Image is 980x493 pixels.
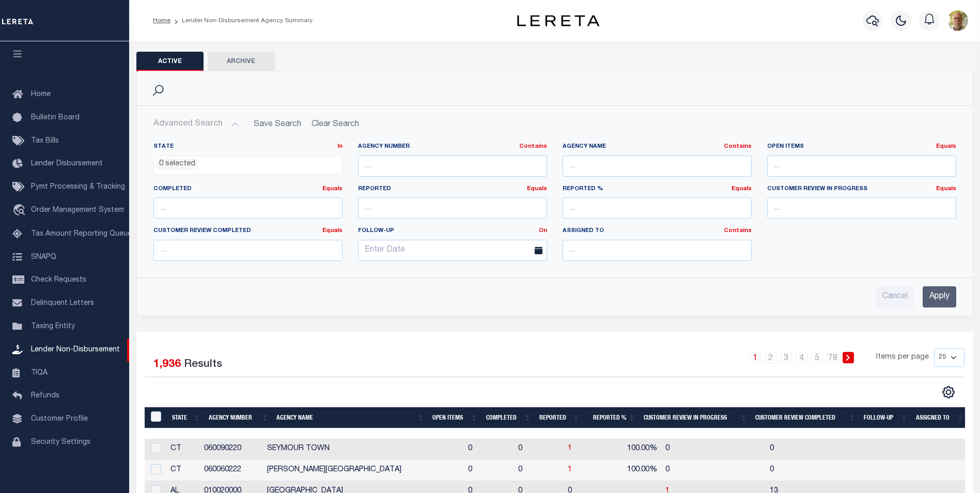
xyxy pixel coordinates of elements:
a: Equals [322,228,343,234]
button: Advanced Search [153,114,239,134]
th: MBACode [145,407,168,428]
span: Tax Bills [31,137,59,145]
td: CT [166,460,200,481]
td: 100.00% [609,439,661,460]
input: ... [563,197,752,219]
input: ... [767,156,956,177]
td: 060090220 [200,439,263,460]
a: 1 [568,466,572,473]
label: Agency Name [563,143,752,151]
label: Reported % [563,185,752,194]
a: Equals [936,144,956,149]
input: ... [767,197,956,219]
span: Delinquent Letters [31,300,94,307]
span: Order Management System [31,207,124,214]
td: 0 [661,439,766,460]
th: Customer Review In Progress: activate to sort column ascending [640,407,752,428]
input: ... [153,240,343,261]
label: Agency Number [358,143,547,151]
li: Lender Non-Disbursement Agency Summary [170,16,313,25]
a: Equals [527,186,547,192]
td: 0 [464,439,514,460]
label: Results [184,357,222,373]
a: 78 [827,352,838,363]
td: SEYMOUR TOWN [263,439,464,460]
td: [PERSON_NAME][GEOGRAPHIC_DATA] [263,460,464,481]
a: On [539,228,547,234]
a: Equals [732,186,752,192]
input: Cancel [876,286,914,307]
a: 1 [750,352,761,363]
span: Bulletin Board [31,114,80,121]
img: logo-dark.svg [517,15,600,26]
label: Reported [358,185,547,194]
td: 0 [766,439,866,460]
input: Apply [923,286,956,307]
label: Customer Review In Progress [767,185,956,194]
li: 0 selected [157,159,198,170]
span: Taxing Entity [31,323,75,330]
input: Enter Date [358,240,547,261]
td: 0 [514,439,564,460]
th: State: activate to sort column ascending [168,407,205,428]
label: State [153,143,343,151]
td: 060060222 [200,460,263,481]
span: TIQA [31,369,48,376]
span: Pymt Processing & Tracking [31,183,125,191]
label: Completed [153,185,343,194]
span: 1,936 [153,359,181,370]
th: Completed: activate to sort column ascending [482,407,535,428]
button: Archive [208,52,275,71]
a: 5 [812,352,823,363]
span: Customer Profile [31,415,88,423]
label: Customer Review Completed [153,227,343,236]
th: Reported %: activate to sort column ascending [584,407,640,428]
span: Lender Disbursement [31,160,103,167]
i: travel_explore [12,204,29,218]
td: 0 [514,460,564,481]
th: Follow-up: activate to sort column ascending [860,407,912,428]
td: 0 [661,460,766,481]
th: Customer Review Completed: activate to sort column ascending [751,407,859,428]
span: Tax Amount Reporting Queue [31,230,132,238]
span: SNAPQ [31,253,56,260]
th: Agency Name: activate to sort column ascending [272,407,428,428]
a: Home [153,18,170,24]
span: Check Requests [31,276,86,284]
th: Assigned To: activate to sort column ascending [912,407,968,428]
th: Reported: activate to sort column ascending [535,407,584,428]
a: 4 [796,352,807,363]
th: Agency Number: activate to sort column ascending [205,407,272,428]
span: Home [31,91,51,98]
a: Contains [724,228,752,234]
a: 3 [781,352,792,363]
a: Equals [322,186,343,192]
a: 1 [568,445,572,452]
td: 100.00% [609,460,661,481]
a: In [337,144,343,149]
td: 0 [464,460,514,481]
span: Security Settings [31,439,90,446]
input: ... [153,197,343,219]
label: Assigned To [563,227,752,236]
input: ... [358,156,547,177]
label: Follow-up [350,227,555,236]
a: 2 [765,352,776,363]
a: Equals [936,186,956,192]
input: ... [563,156,752,177]
span: Lender Non-Disbursement [31,346,120,353]
label: Open Items [767,143,956,151]
td: 0 [766,460,866,481]
input: ... [358,197,547,219]
th: Open Items: activate to sort column ascending [428,407,481,428]
a: Contains [519,144,547,149]
span: Refunds [31,392,59,399]
input: ... [563,240,752,261]
button: Active [136,52,204,71]
td: CT [166,439,200,460]
a: Contains [724,144,752,149]
span: Items per page [876,352,929,363]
